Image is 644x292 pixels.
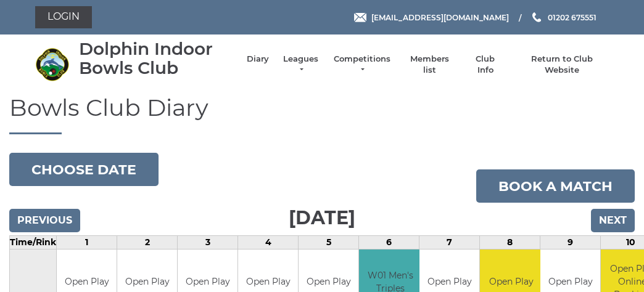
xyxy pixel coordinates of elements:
td: 9 [540,236,601,249]
a: Club Info [468,54,503,76]
td: 7 [419,236,480,249]
td: Time/Rink [10,236,57,249]
span: [EMAIL_ADDRESS][DOMAIN_NAME] [371,12,509,22]
img: Phone us [532,12,541,22]
td: 4 [238,236,299,249]
a: Book a match [476,169,635,203]
img: Dolphin Indoor Bowls Club [35,47,69,81]
td: 2 [117,236,178,249]
input: Next [591,209,635,232]
button: Choose date [9,153,159,186]
a: Login [35,6,92,28]
td: 1 [57,236,117,249]
input: Previous [9,209,80,232]
a: Leagues [281,54,320,76]
td: 3 [178,236,238,249]
a: Diary [247,54,269,65]
a: Competitions [332,54,392,76]
div: Dolphin Indoor Bowls Club [79,39,234,78]
td: 6 [359,236,419,249]
h1: Bowls Club Diary [9,95,635,135]
td: 8 [480,236,540,249]
a: Phone us 01202 675551 [530,12,597,23]
a: Email [EMAIL_ADDRESS][DOMAIN_NAME] [354,12,509,23]
td: 5 [299,236,359,249]
span: 01202 675551 [548,12,597,22]
a: Members list [403,54,455,76]
img: Email [354,13,366,22]
a: Return to Club Website [516,54,609,76]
